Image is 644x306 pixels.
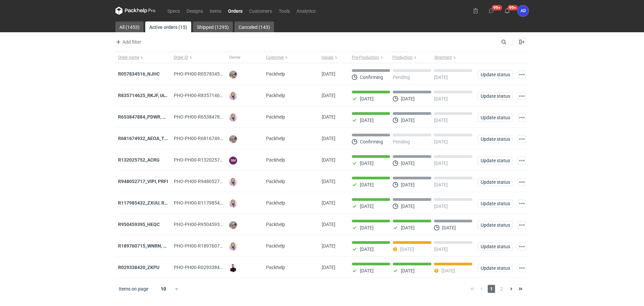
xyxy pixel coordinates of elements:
[486,5,497,16] button: 99+
[360,161,374,166] p: [DATE]
[481,180,509,184] span: Update status
[266,93,285,98] span: Packhelp
[518,200,526,208] button: Actions
[352,55,379,60] span: Pre-Production
[322,71,335,77] span: 16/09/2025
[478,264,513,272] button: Update status
[115,21,144,32] a: All (1453)
[174,71,239,77] span: PHO-PH00-R057834516_NJHC
[118,200,189,206] a: R117985432_ZXUU, RNMV, VLQR
[174,93,277,98] span: PHO-PH00-R835714625_RKJF,-IAVU,-SFPF,-TXLA
[434,118,448,123] p: [DATE]
[229,92,237,100] img: Klaudia Wiśniewska
[193,21,233,32] a: Shipped (1295)
[478,71,513,79] button: Update status
[481,158,509,163] span: Update status
[266,136,285,141] span: Packhelp
[174,114,291,120] span: PHO-PH00-R653847884_PDWR,-OHJS,-IVNK
[118,71,160,77] a: R057834516_NJHC
[360,139,383,144] p: Confirming
[434,139,448,144] p: [DATE]
[322,114,335,120] span: 11/09/2025
[234,21,274,32] a: Canceled (143)
[481,266,509,270] span: Update status
[401,96,415,101] p: [DATE]
[433,52,475,63] button: Shipment
[174,157,239,163] span: PHO-PH00-R132025752_ACRG
[322,136,335,141] span: 11/09/2025
[229,71,237,79] img: Michał Palasek
[434,55,452,60] span: Shipment
[115,7,156,15] svg: Packhelp Pro
[478,92,513,100] button: Update status
[174,136,263,141] span: PHO-PH00-R681674932_AEOA_TIXI_KKTL
[481,223,509,227] span: Update status
[442,225,456,230] p: [DATE]
[164,7,183,15] a: Specs
[518,92,526,100] button: Actions
[498,285,505,293] span: 2
[225,7,246,15] a: Orders
[229,264,237,272] img: Tomasz Kubiak
[319,52,349,63] button: Issued
[434,182,448,187] p: [DATE]
[174,265,239,270] span: PHO-PH00-R029338420_ZKPU
[322,157,335,163] span: 11/09/2025
[518,114,526,122] button: Actions
[478,200,513,208] button: Update status
[322,222,335,227] span: 04/09/2025
[229,178,237,186] img: Klaudia Wiśniewska
[360,247,374,252] p: [DATE]
[153,284,174,294] div: 10
[518,221,526,229] button: Actions
[401,161,415,166] p: [DATE]
[478,157,513,165] button: Update status
[478,178,513,186] button: Update status
[360,182,374,187] p: [DATE]
[518,5,529,16] div: Anita Dolczewska
[118,179,168,184] strong: R948052717_VIPI, PRFI
[434,204,448,209] p: [DATE]
[266,265,285,270] span: Packhelp
[360,118,374,123] p: [DATE]
[293,7,319,15] a: Analytics
[518,5,529,16] button: AD
[478,243,513,251] button: Update status
[518,243,526,251] button: Actions
[391,52,433,63] button: Production
[322,93,335,98] span: 15/09/2025
[118,136,184,141] a: R681674932_AEOA_TIXI_KKTL
[183,7,206,15] a: Designs
[263,52,319,63] button: Customer
[401,182,415,187] p: [DATE]
[118,157,160,163] a: R132025752_ACRG
[481,244,509,249] span: Update status
[441,268,455,273] p: [DATE]
[481,137,509,141] span: Update status
[266,243,285,249] span: Packhelp
[229,243,237,251] img: Klaudia Wiśniewska
[360,204,374,209] p: [DATE]
[174,243,256,249] span: PHO-PH00-R189760715_WNRN,-CWNS
[119,286,148,292] span: Items on page
[481,201,509,206] span: Update status
[275,7,293,15] a: Tools
[401,268,415,273] p: [DATE]
[518,178,526,186] button: Actions
[229,157,237,165] figcaption: SM
[118,243,176,249] a: R189760715_WNRN, CWNS
[266,55,284,60] span: Customer
[518,71,526,79] button: Actions
[349,52,391,63] button: Pre-Production
[174,179,248,184] span: PHO-PH00-R948052717_VIPI,-PRFI
[266,200,285,206] span: Packhelp
[118,55,139,60] span: Order name
[266,157,285,163] span: Packhelp
[118,222,160,227] a: R950459395_HEQC
[229,200,237,208] img: Klaudia Wiśniewska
